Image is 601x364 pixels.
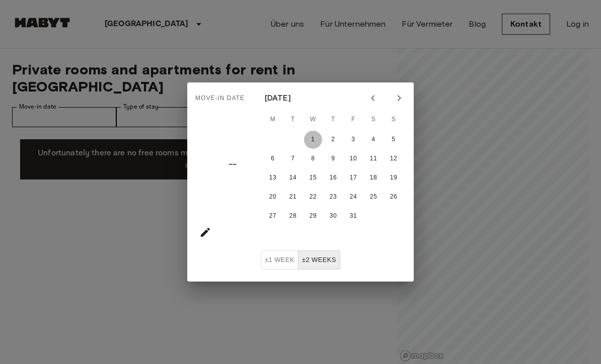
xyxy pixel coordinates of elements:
span: Friday [344,110,362,130]
button: 17 [344,169,362,187]
button: 12 [385,150,403,168]
span: Saturday [364,110,383,130]
button: 4 [364,131,383,149]
button: 22 [304,188,322,206]
button: 27 [264,207,282,225]
button: 23 [324,188,342,206]
button: 26 [385,188,403,206]
button: 19 [385,169,403,187]
button: 7 [284,150,302,168]
button: ±1 week [261,250,298,270]
div: [DATE] [265,92,291,104]
span: Sunday [385,110,403,130]
button: 21 [284,188,302,206]
span: Tuesday [284,110,302,130]
button: 14 [284,169,302,187]
button: 16 [324,169,342,187]
button: 20 [264,188,282,206]
div: Move In Flexibility [261,250,340,270]
button: 9 [324,150,342,168]
span: Thursday [324,110,342,130]
button: 10 [344,150,362,168]
button: 24 [344,188,362,206]
button: 6 [264,150,282,168]
button: 29 [304,207,322,225]
button: ±2 weeks [298,250,340,270]
button: 25 [364,188,383,206]
button: 13 [264,169,282,187]
span: Move-in date [195,90,245,107]
span: Wednesday [304,110,322,130]
button: 8 [304,150,322,168]
button: 3 [344,131,362,149]
button: 2 [324,131,342,149]
h4: –– [229,155,237,174]
button: 31 [344,207,362,225]
button: 11 [364,150,383,168]
span: Monday [264,110,282,130]
button: 18 [364,169,383,187]
button: 5 [385,131,403,149]
button: 1 [304,131,322,149]
button: Previous month [364,89,382,107]
button: calendar view is open, go to text input view [195,222,215,242]
button: 28 [284,207,302,225]
button: Next month [391,89,408,107]
button: 15 [304,169,322,187]
button: 30 [324,207,342,225]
